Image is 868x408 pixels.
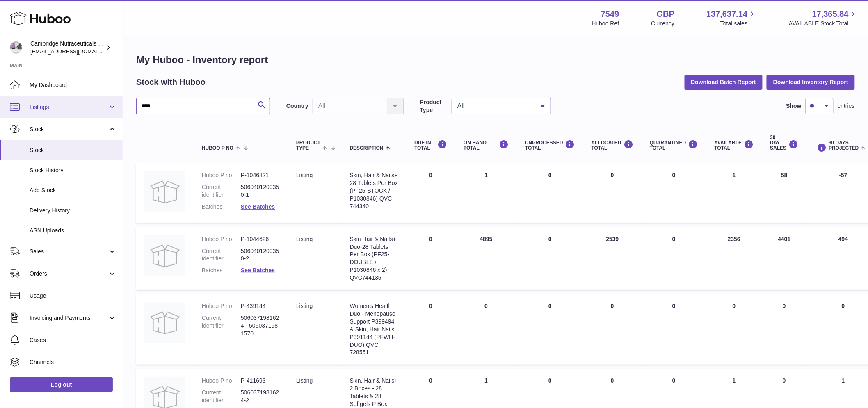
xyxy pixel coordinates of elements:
td: 0 [517,227,583,290]
td: 0 [406,227,455,290]
div: Skin, Hair & Nails+ 28 Tablets Per Box (PF25-STOCK / P1030846) QVC 744340 [350,171,398,210]
dt: Current identifier [202,183,241,199]
h2: Stock with Huboo [136,77,206,88]
span: 0 [672,303,676,309]
span: listing [296,236,313,242]
div: Huboo Ref [592,20,619,27]
span: 0 [672,236,676,242]
strong: 7549 [601,9,619,20]
span: listing [296,377,313,384]
a: Log out [10,377,113,392]
dd: P-439144 [241,302,280,310]
label: Show [786,102,802,110]
dd: P-1044626 [241,235,280,243]
span: My Dashboard [30,81,116,89]
a: See Batches [241,267,275,274]
div: Skin Hair & Nails+ Duo-28 Tablets Per Box (PF25-DOUBLE / P1030846 x 2) QVC744135 [350,235,398,282]
div: Cambridge Nutraceuticals Ltd [30,40,104,55]
dd: 5060371981624 - 5060371981570 [241,314,280,337]
span: Sales [30,248,108,255]
dt: Current identifier [202,314,241,337]
span: 137,637.14 [706,9,747,20]
span: listing [296,172,313,178]
button: Download Inventory Report [767,75,855,89]
dd: 5060371981624-2 [241,389,280,404]
span: AVAILABLE Stock Total [789,20,858,27]
span: Orders [30,270,108,278]
label: Product Type [420,98,448,114]
img: product image [144,171,185,212]
span: Channels [30,358,116,366]
td: 58 [762,163,807,223]
dt: Current identifier [202,389,241,404]
span: Total sales [720,20,757,27]
div: ALLOCATED Total [592,140,633,151]
div: AVAILABLE Total [715,140,754,151]
td: 0 [706,294,762,365]
dt: Batches [202,203,241,211]
span: Listings [30,103,108,111]
td: 0 [583,163,642,223]
span: 30 DAYS PROJECTED [829,140,859,151]
dt: Current identifier [202,247,241,263]
a: 137,637.14 Total sales [706,9,757,27]
div: 30 DAY SALES [770,135,799,151]
td: 0 [406,294,455,365]
span: 0 [672,172,676,178]
td: 1 [706,163,762,223]
span: [EMAIL_ADDRESS][DOMAIN_NAME] [30,48,121,55]
td: 0 [517,294,583,365]
span: Add Stock [30,187,116,194]
td: 1 [455,163,517,223]
dd: 5060401200350-2 [241,247,280,263]
img: product image [144,235,185,276]
button: Download Batch Report [685,75,763,89]
dt: Huboo P no [202,235,241,243]
div: DUE IN TOTAL [414,140,447,151]
span: All [455,102,535,110]
td: 2356 [706,227,762,290]
span: Huboo P no [202,146,233,151]
img: qvc@camnutra.com [10,41,22,54]
span: Delivery History [30,207,116,214]
span: 0 [672,377,676,384]
a: 17,365.84 AVAILABLE Stock Total [789,9,858,27]
span: Product Type [296,140,320,151]
dt: Huboo P no [202,302,241,310]
span: Usage [30,292,116,300]
dt: Batches [202,267,241,274]
div: Women's Health Duo - Menopause Support P399494 & Skin, Hair Nails P391144 (PFWH-DUO) QVC 728551 [350,302,398,356]
span: Cases [30,336,116,344]
div: Currency [651,20,675,27]
span: Stock [30,125,108,133]
td: 0 [583,294,642,365]
div: ON HAND Total [464,140,509,151]
span: Invoicing and Payments [30,314,108,322]
span: listing [296,303,313,309]
dt: Huboo P no [202,171,241,179]
span: 17,365.84 [812,9,849,20]
td: 0 [517,163,583,223]
span: Stock [30,146,116,154]
span: entries [838,102,855,110]
dt: Huboo P no [202,377,241,385]
div: UNPROCESSED Total [525,140,575,151]
dd: P-1046821 [241,171,280,179]
h1: My Huboo - Inventory report [136,53,855,66]
td: 0 [762,294,807,365]
label: Country [286,102,308,110]
span: ASN Uploads [30,227,116,235]
a: See Batches [241,203,275,210]
img: product image [144,302,185,343]
td: 2539 [583,227,642,290]
td: 4895 [455,227,517,290]
dd: P-411693 [241,377,280,385]
td: 0 [406,163,455,223]
span: Stock History [30,166,116,174]
td: 4401 [762,227,807,290]
dd: 5060401200350-1 [241,183,280,199]
strong: GBP [657,9,674,20]
td: 0 [455,294,517,365]
div: QUARANTINED Total [650,140,698,151]
span: Description [350,146,384,151]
